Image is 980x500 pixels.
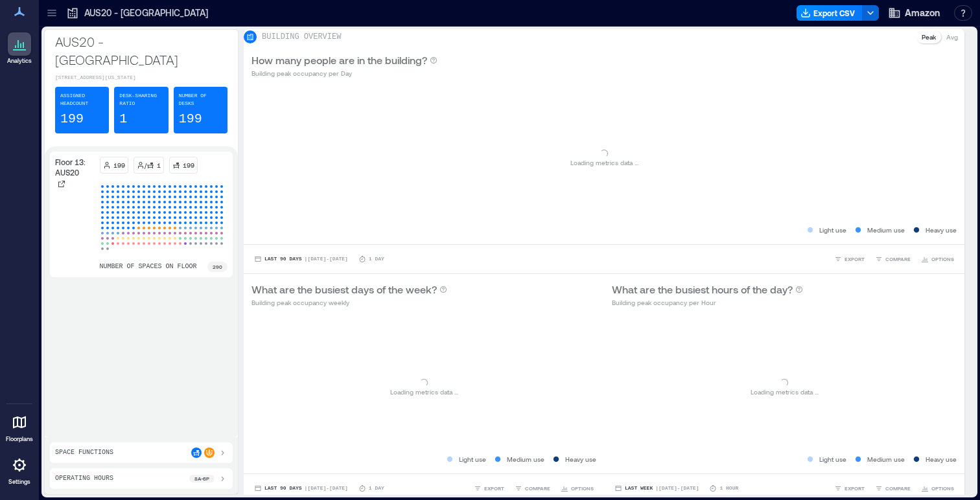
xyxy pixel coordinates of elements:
button: COMPARE [872,253,913,266]
p: Avg [946,32,958,42]
span: COMPARE [525,484,550,492]
p: Medium use [867,454,905,464]
p: Floor 13: AUS20 [55,157,95,177]
p: What are the busiest days of the week? [251,282,437,297]
p: BUILDING OVERVIEW [262,32,341,42]
button: Last Week |[DATE]-[DATE] [612,482,701,495]
p: Building peak occupancy per Hour [612,297,803,308]
button: COMPARE [872,482,913,495]
span: OPTIONS [571,484,594,492]
button: Last 90 Days |[DATE]-[DATE] [251,253,351,266]
button: COMPARE [512,482,553,495]
p: Loading metrics data ... [751,387,819,397]
button: Amazon [884,3,944,23]
p: 1 Day [369,484,384,492]
a: Settings [4,449,35,490]
p: Light use [819,225,846,235]
p: Loading metrics data ... [390,387,458,397]
p: Heavy use [926,225,957,235]
p: Settings [8,478,30,486]
a: Floorplans [2,407,37,447]
p: Floorplans [6,435,33,443]
span: Amazon [905,6,940,19]
p: Light use [819,454,846,464]
p: 1 [119,110,127,128]
p: number of spaces on floor [100,262,197,272]
span: OPTIONS [931,255,954,263]
p: 290 [213,263,222,271]
span: EXPORT [484,484,504,492]
span: OPTIONS [931,484,954,492]
button: EXPORT [471,482,507,495]
span: COMPARE [885,484,911,492]
button: OPTIONS [918,482,957,495]
span: EXPORT [845,484,865,492]
p: Heavy use [926,454,957,464]
p: Medium use [507,454,544,464]
p: 199 [60,110,84,128]
button: EXPORT [832,482,867,495]
p: Number of Desks [179,92,222,108]
p: How many people are in the building? [251,52,427,68]
p: / [145,160,146,170]
p: AUS20 - [GEOGRAPHIC_DATA] [55,32,227,69]
button: Export CSV [797,5,863,21]
button: OPTIONS [558,482,596,495]
p: [STREET_ADDRESS][US_STATE] [55,74,227,82]
p: Light use [459,454,486,464]
p: Medium use [867,225,905,235]
p: Loading metrics data ... [570,157,638,168]
p: Building peak occupancy weekly [251,297,447,308]
p: Building peak occupancy per Day [251,68,437,78]
p: 199 [183,160,194,170]
p: Operating Hours [55,473,113,484]
span: EXPORT [845,255,865,263]
p: Assigned Headcount [60,92,104,108]
button: Last 90 Days |[DATE]-[DATE] [251,482,351,495]
p: 1 Hour [719,484,738,492]
p: Heavy use [565,454,596,464]
button: EXPORT [832,253,867,266]
button: OPTIONS [918,253,957,266]
p: 8a - 6p [194,475,209,483]
span: COMPARE [885,255,911,263]
p: Desk-sharing ratio [119,92,163,108]
p: 199 [179,110,202,128]
p: Peak [922,32,936,42]
p: 1 [157,160,161,170]
a: Analytics [3,28,36,69]
p: 199 [113,160,125,170]
p: 1 Day [369,255,384,263]
p: What are the busiest hours of the day? [612,282,793,297]
p: AUS20 - [GEOGRAPHIC_DATA] [84,6,208,19]
p: Space Functions [55,448,113,458]
p: Analytics [7,57,32,65]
